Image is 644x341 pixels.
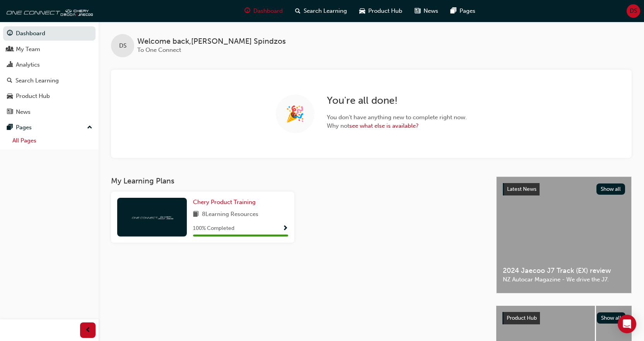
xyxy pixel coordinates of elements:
span: 🎉 [285,110,305,118]
span: guage-icon [7,30,13,37]
a: Analytics [3,58,96,72]
a: see what else is available? [349,122,419,129]
a: Latest NewsShow all [503,183,625,195]
a: news-iconNews [408,3,444,19]
span: news-icon [415,6,420,16]
span: news-icon [7,109,13,116]
a: My Team [3,42,96,57]
a: Product Hub [3,89,96,103]
span: book-icon [193,210,199,219]
button: DashboardMy TeamAnalyticsSearch LearningProduct HubNews [3,25,96,120]
span: DS [119,41,126,50]
button: Pages [3,120,96,135]
span: guage-icon [244,6,250,16]
span: NZ Autocar Magazine - We drive the J7. [503,275,625,284]
span: people-icon [7,46,13,53]
span: Pages [460,7,475,15]
span: DS [630,7,637,15]
span: Why not [327,122,467,130]
h2: You ' re all done! [327,94,467,107]
div: My Team [16,45,40,54]
span: chart-icon [7,62,13,69]
a: search-iconSearch Learning [289,3,353,19]
span: 8 Learning Resources [202,210,258,219]
button: Show all [596,183,625,195]
span: car-icon [7,93,13,100]
span: Chery Product Training [193,199,256,206]
span: News [424,7,438,15]
a: car-iconProduct Hub [353,3,408,19]
span: Product Hub [368,7,402,15]
span: Dashboard [253,7,283,15]
a: Latest NewsShow all2024 Jaecoo J7 Track (EX) reviewNZ Autocar Magazine - We drive the J7. [496,176,632,293]
span: Product Hub [507,315,537,321]
a: guage-iconDashboard [238,3,289,19]
span: prev-icon [85,326,91,335]
a: News [3,105,96,119]
a: All Pages [9,135,96,147]
span: pages-icon [451,6,456,16]
span: Welcome back , [PERSON_NAME] Spindzos [137,37,286,46]
a: pages-iconPages [444,3,482,19]
span: 100 % Completed [193,224,234,233]
span: 2024 Jaecoo J7 Track (EX) review [503,266,625,275]
span: car-icon [359,6,365,16]
span: Show Progress [282,225,288,232]
span: search-icon [295,6,301,16]
img: oneconnect [131,213,173,221]
button: DS [627,4,640,18]
span: Latest News [507,186,536,192]
span: Search Learning [304,7,347,15]
a: Product HubShow all [502,312,625,324]
div: Open Intercom Messenger [618,315,636,333]
div: Search Learning [15,76,59,85]
a: Search Learning [3,74,96,88]
span: search-icon [7,77,12,84]
a: Chery Product Training [193,198,259,207]
a: Dashboard [3,26,96,41]
span: pages-icon [7,124,13,131]
div: Analytics [16,60,40,69]
span: You don ' t have anything new to complete right now. [327,113,467,122]
button: Show all [597,312,626,324]
h3: My Learning Plans [111,176,484,185]
div: News [16,108,31,117]
button: Show Progress [282,224,288,233]
div: Product Hub [16,92,50,101]
span: up-icon [87,123,92,133]
div: Pages [16,123,32,132]
img: oneconnect [4,3,93,19]
span: To One Connect [137,46,181,53]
